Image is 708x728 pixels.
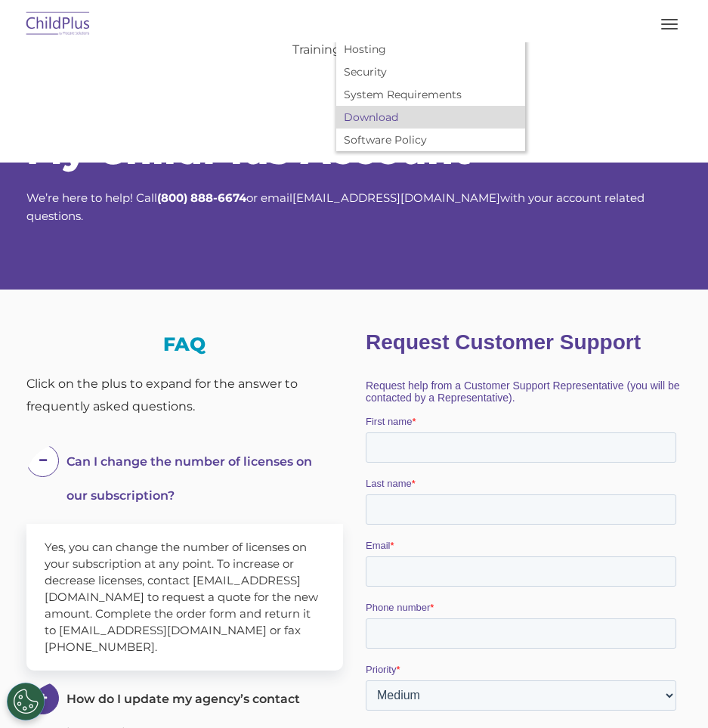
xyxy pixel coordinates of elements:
img: ChildPlus by Procare Solutions [23,7,94,42]
iframe: Chat Widget [461,565,708,728]
h3: FAQ [26,335,343,354]
div: Click on the plus to expand for the answer to frequently asked questions. [26,373,343,418]
a: Software Policy [336,129,525,151]
a: Training Scramble!! [277,35,422,65]
a: Hosting [336,38,525,60]
a: Security [336,60,525,83]
div: Yes, you can change the number of licenses on your subscription at any point. To increase or decr... [26,524,343,671]
a: System Requirements [336,83,525,106]
strong: 800) 888-6674 [161,191,246,205]
span: We’re here to help! Call or email with your account related questions. [26,191,645,223]
span: Can I change the number of licenses on our subscription? [66,454,312,503]
a: Download [336,106,525,129]
a: [EMAIL_ADDRESS][DOMAIN_NAME] [292,191,500,205]
strong: ( [157,191,161,205]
